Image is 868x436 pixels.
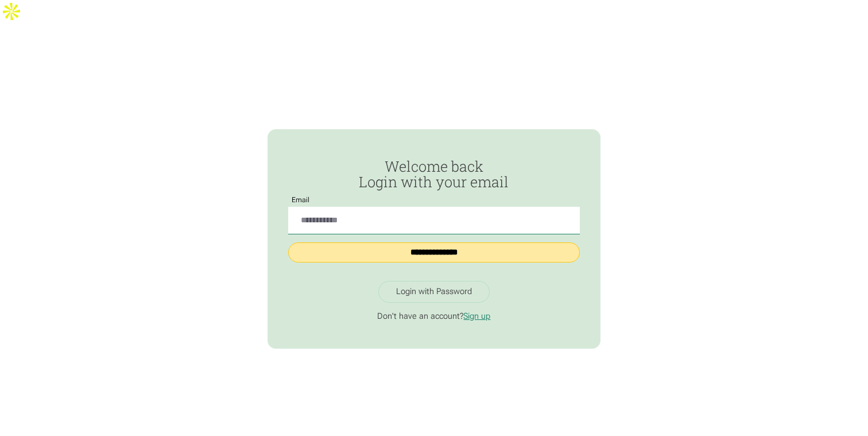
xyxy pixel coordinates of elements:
[288,159,579,273] form: Passwordless Login
[288,311,579,322] p: Don't have an account?
[396,287,472,297] div: Login with Password
[288,159,579,191] h2: Welcome back Login with your email
[463,311,490,321] a: Sign up
[288,196,313,205] label: Email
